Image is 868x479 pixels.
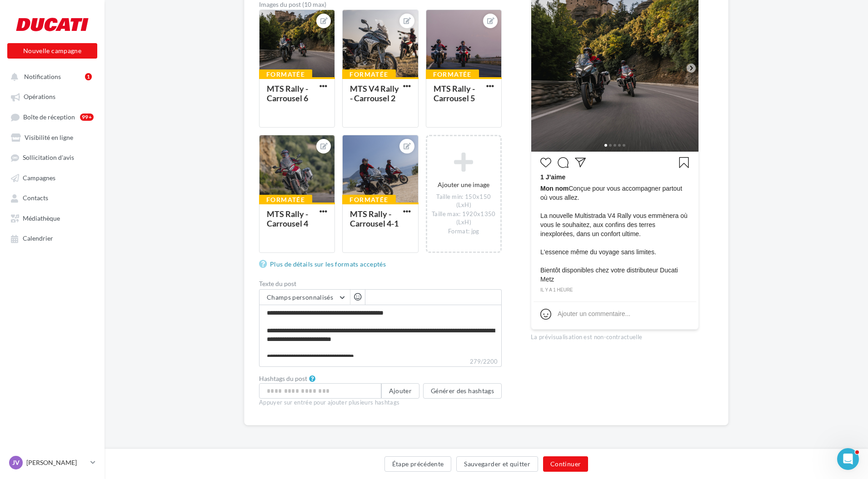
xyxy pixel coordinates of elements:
[434,84,475,103] div: MTS Rally - Carrousel 5
[342,69,395,79] div: Formatée
[540,173,689,184] div: 1 J’aime
[837,448,859,470] iframe: Intercom live chat
[259,399,502,407] div: Appuyer sur entrée pour ajouter plusieurs hashtags
[342,195,395,205] div: Formatée
[5,88,99,104] a: Opérations
[531,330,699,341] div: La prévisualisation est non-contractuelle
[267,209,308,228] div: MTS Rally - Carrousel 4
[558,309,630,318] div: Ajouter un commentaire...
[259,357,502,367] label: 279/2200
[5,109,99,125] a: Boîte de réception99+
[381,383,419,399] button: Ajouter
[540,184,689,284] span: Conçue pour vous accompagner partout où vous allez. La nouvelle Multistrada V4 Rally vous emmèner...
[267,84,308,103] div: MTS Rally - Carrousel 6
[80,114,94,121] div: 99+
[540,286,689,294] div: il y a 1 heure
[384,456,452,472] button: Étape précédente
[259,375,307,382] label: Hashtags du post
[5,230,99,246] a: Calendrier
[85,73,92,80] div: 1
[5,169,99,186] a: Campagnes
[23,194,48,202] span: Contacts
[23,174,55,182] span: Campagnes
[24,73,61,80] span: Notifications
[25,133,73,141] span: Visibilité en ligne
[5,68,95,84] button: Notifications 1
[350,84,399,103] div: MTS V4 Rally - Carrousel 2
[23,214,60,222] span: Médiathèque
[23,235,53,242] span: Calendrier
[350,209,399,228] div: MTS Rally - Carrousel 4-1
[267,293,333,301] span: Champs personnalisés
[5,189,99,206] a: Contacts
[259,281,502,287] label: Texte du post
[259,69,312,79] div: Formatée
[259,259,389,270] a: Plus de détails sur les formats acceptés
[259,1,502,8] div: Images du post (10 max)
[540,185,569,192] span: Mon nom
[426,69,479,79] div: Formatée
[456,456,538,472] button: Sauvegarder et quitter
[23,154,74,162] span: Sollicitation d'avis
[678,157,689,168] svg: Enregistrer
[540,309,551,320] svg: Emoji
[24,93,55,101] span: Opérations
[23,113,75,121] span: Boîte de réception
[259,290,350,305] button: Champs personnalisés
[26,458,87,467] p: [PERSON_NAME]
[5,210,99,226] a: Médiathèque
[5,149,99,165] a: Sollicitation d'avis
[543,456,588,472] button: Continuer
[12,458,20,467] span: JV
[575,157,586,168] svg: Partager la publication
[7,43,97,59] button: Nouvelle campagne
[5,129,99,145] a: Visibilité en ligne
[259,195,312,205] div: Formatée
[423,383,502,399] button: Générer des hashtags
[7,454,97,471] a: JV [PERSON_NAME]
[558,157,569,168] svg: Commenter
[540,157,551,168] svg: J’aime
